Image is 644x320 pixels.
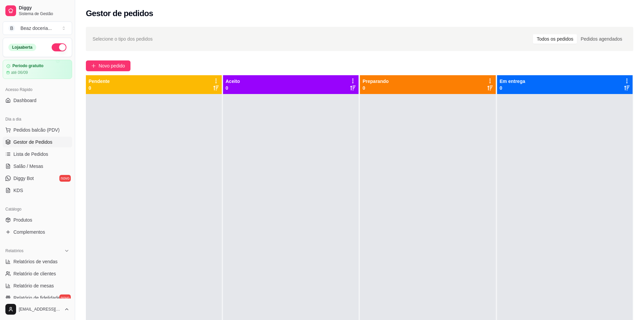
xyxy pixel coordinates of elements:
span: Relatório de fidelidade [13,294,60,301]
span: Lista de Pedidos [13,151,48,157]
div: Loja aberta [8,44,36,51]
span: Pedidos balcão (PDV) [13,127,60,133]
div: Catálogo [3,204,72,215]
button: [EMAIL_ADDRESS][DOMAIN_NAME] [3,301,72,317]
span: Salão / Mesas [13,163,43,170]
a: Gestor de Pedidos [3,137,72,147]
p: 0 [363,85,389,91]
span: Gestor de Pedidos [13,139,52,145]
p: 0 [89,85,110,91]
span: Selecione o tipo dos pedidos [93,35,153,43]
a: Relatórios de vendas [3,256,72,267]
span: KDS [13,187,23,194]
button: Pedidos balcão (PDV) [3,125,72,135]
p: 0 [500,85,525,91]
a: KDS [3,185,72,196]
a: DiggySistema de Gestão [3,3,72,19]
span: plus [91,63,96,68]
button: Select a team [3,21,72,35]
a: Complementos [3,227,72,237]
article: Período gratuito [12,63,44,68]
div: Beaz doceria ... [20,25,52,32]
button: Novo pedido [86,60,130,71]
h2: Gestor de pedidos [86,8,153,19]
div: Dia a dia [3,114,72,125]
span: [EMAIL_ADDRESS][DOMAIN_NAME] [19,307,61,312]
span: Diggy [19,5,69,11]
div: Acesso Rápido [3,84,72,95]
span: Dashboard [13,97,37,104]
a: Produtos [3,215,72,225]
a: Diggy Botnovo [3,173,72,184]
p: Aceito [226,78,240,85]
p: Pendente [89,78,110,85]
a: Relatório de clientes [3,268,72,279]
a: Relatório de fidelidadenovo [3,292,72,303]
a: Dashboard [3,95,72,106]
span: Relatório de clientes [13,270,56,277]
span: Relatórios de vendas [13,258,58,265]
a: Período gratuitoaté 06/09 [3,60,72,79]
a: Lista de Pedidos [3,149,72,159]
p: Em entrega [500,78,525,85]
div: Todos os pedidos [533,34,577,44]
div: Pedidos agendados [577,34,626,44]
span: Produtos [13,217,32,223]
span: Sistema de Gestão [19,11,69,16]
button: Alterar Status [52,43,66,51]
span: Relatório de mesas [13,282,54,289]
a: Salão / Mesas [3,161,72,172]
span: Relatórios [5,248,23,254]
span: Novo pedido [99,62,125,70]
span: B [8,25,15,32]
p: Preparando [363,78,389,85]
a: Relatório de mesas [3,280,72,291]
span: Diggy Bot [13,175,34,182]
article: até 06/09 [11,70,28,75]
p: 0 [226,85,240,91]
span: Complementos [13,229,45,235]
